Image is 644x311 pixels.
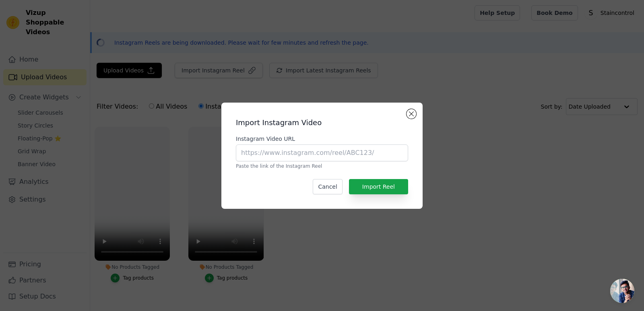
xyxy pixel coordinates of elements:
[236,163,408,169] p: Paste the link of the Instagram Reel
[236,117,408,128] h2: Import Instagram Video
[349,179,408,194] button: Import Reel
[313,179,342,194] button: Cancel
[236,135,408,143] label: Instagram Video URL
[610,279,634,303] a: Open chat
[407,109,416,119] button: Close modal
[236,144,408,161] input: https://www.instagram.com/reel/ABC123/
